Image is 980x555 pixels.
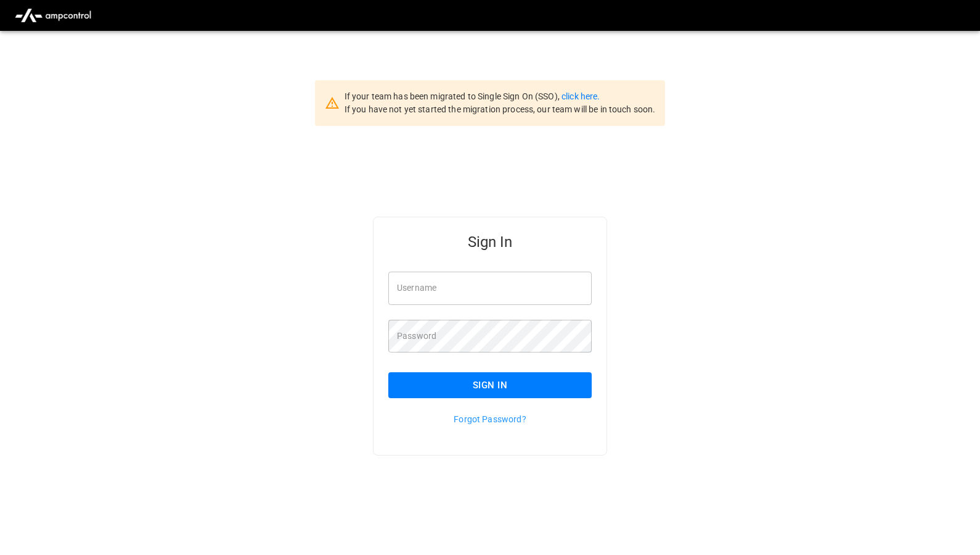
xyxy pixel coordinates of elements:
button: Sign In [388,372,592,398]
p: Forgot Password? [388,413,592,425]
a: click here. [561,91,600,101]
img: ampcontrol.io logo [10,4,96,27]
span: If you have not yet started the migration process, our team will be in touch soon. [345,104,656,114]
span: If your team has been migrated to Single Sign On (SSO), [345,91,561,101]
h5: Sign In [388,232,592,252]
